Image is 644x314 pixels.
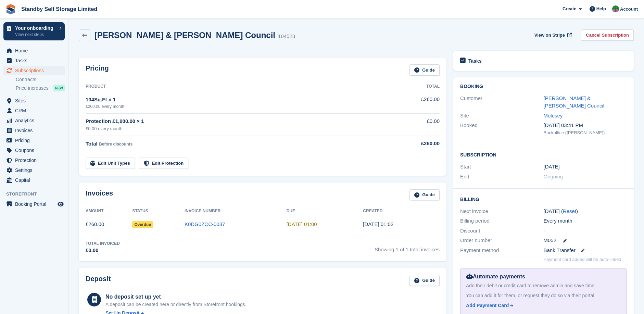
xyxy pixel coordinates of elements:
span: M052 [544,237,557,244]
span: Analytics [15,116,56,125]
a: Cancel Subscription [581,29,634,41]
th: Total [386,81,440,92]
a: Guide [409,64,440,76]
div: Customer [460,95,543,110]
p: A deposit can be created here or directly from Storefront bookings. [105,301,247,308]
span: Before discounts [99,142,132,147]
div: Billing period [460,217,543,225]
a: menu [3,126,65,135]
div: 104Sq.Ft × 1 [86,96,386,104]
a: Molesey [544,113,563,118]
img: stora-icon-8386f47178a22dfd0bd8f6a31ec36ba5ce8667c1dd55bd0f319d3a0aa187defe.svg [5,4,16,14]
img: Michelle Mustoe [612,5,619,12]
th: Created [363,206,440,217]
a: View on Stripe [532,29,573,41]
time: 2025-09-01 00:02:16 UTC [363,221,393,227]
div: Site [460,112,543,120]
th: Product [86,81,386,92]
h2: Subscription [460,151,627,158]
a: menu [3,199,65,209]
div: Add their debit or credit card to remove admin and save time. [466,282,621,289]
time: 2025-09-02 00:00:00 UTC [287,221,317,227]
div: Every month [544,217,627,225]
span: Pricing [15,136,56,145]
div: No deposit set up yet [105,293,247,301]
h2: Invoices [86,189,113,201]
th: Invoice Number [185,206,287,217]
h2: Tasks [468,58,482,64]
a: menu [3,146,65,155]
a: Contracts [16,76,65,83]
a: menu [3,155,65,165]
span: Help [596,5,606,12]
span: Coupons [15,146,56,155]
span: Price increases [16,85,49,91]
div: Discount [460,227,543,235]
th: Amount [86,206,132,217]
td: £260.00 [386,92,440,113]
span: View on Stripe [534,32,565,39]
h2: Booking [460,84,627,89]
span: Total [86,141,98,147]
div: £0.00 every month [86,125,386,132]
a: Edit Unit Types [86,158,135,169]
a: Add Payment Card [466,302,618,309]
a: menu [3,106,65,115]
span: Home [15,46,56,55]
a: menu [3,46,65,55]
div: - [544,227,627,235]
div: Booked [460,122,543,136]
div: Next invoice [460,208,543,215]
div: £0.00 [86,247,120,254]
span: Subscriptions [15,66,56,75]
p: Payment card added will be auto-linked [544,256,621,263]
div: Start [460,163,543,171]
p: Your onboarding [15,26,56,30]
a: menu [3,56,65,65]
h2: Deposit [86,275,111,286]
td: £0.00 [386,114,440,136]
a: Guide [409,189,440,201]
a: menu [3,66,65,75]
span: Showing 1 of 1 total invoices [375,240,440,254]
div: [DATE] ( ) [544,208,627,215]
div: You can add it for them, or request they do so via their portal. [466,292,621,299]
div: Order number [460,237,543,244]
a: menu [3,175,65,185]
p: View next steps [15,32,56,38]
span: CRM [15,106,56,115]
a: Preview store [56,200,65,208]
div: [DATE] 03:41 PM [544,122,627,129]
td: £260.00 [86,217,132,232]
a: Guide [409,275,440,286]
span: Ongoing [544,174,563,179]
div: £260.00 [386,140,440,148]
a: Reset [563,208,576,214]
span: Account [620,6,638,13]
div: Total Invoiced [86,240,120,247]
div: £260.00 every month [86,103,386,110]
a: K0DG0ZCC-0087 [185,221,225,227]
span: Sites [15,96,56,105]
h2: Pricing [86,64,109,76]
span: Capital [15,175,56,185]
div: Payment method [460,247,543,254]
span: Storefront [6,191,68,198]
a: Standby Self Storage Limited [18,3,100,15]
div: Add Payment Card [466,302,509,309]
h2: Billing [460,196,627,202]
span: Create [563,5,576,12]
th: Due [287,206,363,217]
a: Your onboarding View next steps [3,22,65,40]
div: Protection £1,000.00 × 1 [86,117,386,125]
span: Invoices [15,126,56,135]
div: End [460,173,543,181]
div: NEW [53,85,65,91]
div: 104523 [278,33,295,40]
span: Tasks [15,56,56,65]
a: Price increases NEW [16,84,65,92]
div: Backoffice ([PERSON_NAME]) [544,129,627,136]
a: menu [3,116,65,125]
span: Settings [15,165,56,175]
h2: [PERSON_NAME] & [PERSON_NAME] Council [94,30,275,40]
